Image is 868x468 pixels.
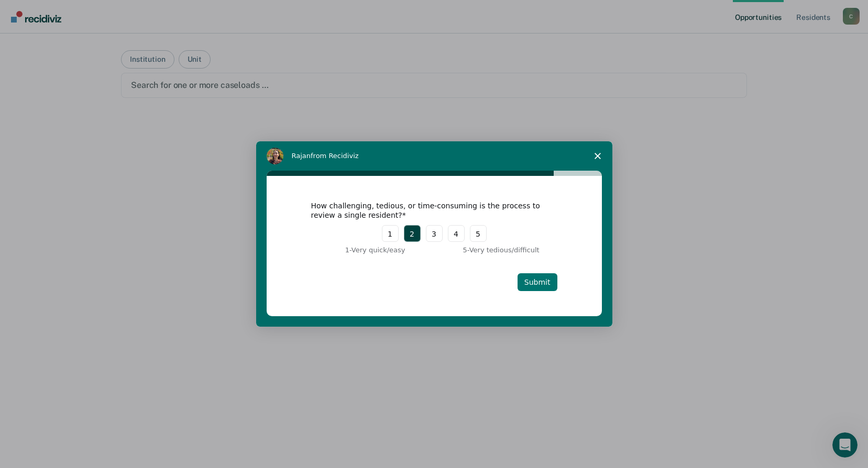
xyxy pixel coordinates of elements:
[404,225,421,242] button: 2
[518,273,557,291] button: Submit
[311,201,542,220] div: How challenging, tedious, or time-consuming is the process to review a single resident?
[267,148,283,164] img: Profile image for Rajan
[463,245,557,255] div: 5 - Very tedious/difficult
[382,225,399,242] button: 1
[426,225,443,242] button: 3
[311,245,405,255] div: 1 - Very quick/easy
[583,141,612,171] span: Close survey
[470,225,487,242] button: 5
[448,225,465,242] button: 4
[311,152,359,160] span: from Recidiviz
[292,152,311,160] span: Rajan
